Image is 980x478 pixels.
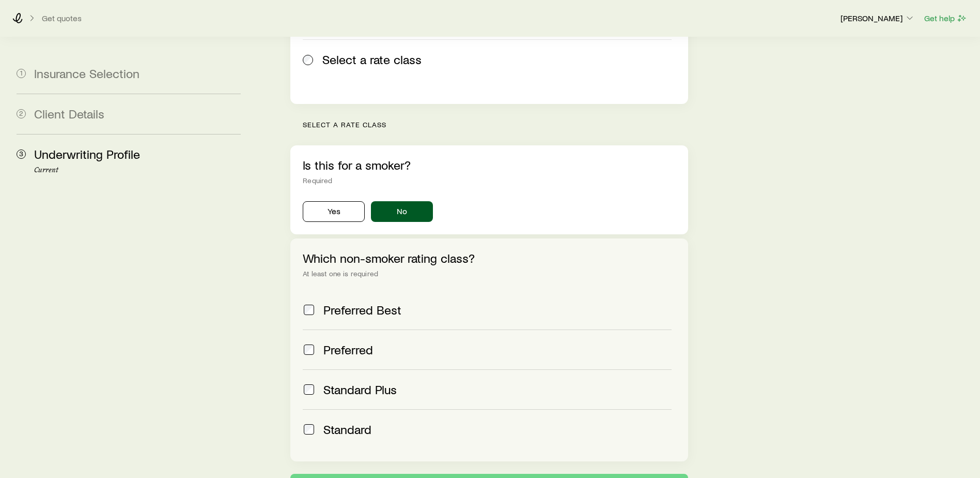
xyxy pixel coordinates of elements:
input: Preferred [304,345,314,355]
span: Select a rate class [322,52,422,67]
span: Preferred Best [323,303,401,317]
button: No [371,201,433,222]
button: [PERSON_NAME] [840,12,915,25]
div: At least one is required [303,270,676,278]
p: Current [34,166,241,174]
span: 2 [17,109,26,118]
div: Required [303,176,676,185]
input: Standard [304,424,314,435]
span: Client Details [34,106,104,121]
input: Preferred Best [304,305,314,315]
span: 1 [17,69,26,78]
button: Yes [303,201,365,222]
span: Underwriting Profile [34,146,140,161]
button: Get help [924,12,968,24]
p: [PERSON_NAME] [841,13,915,23]
p: Which non-smoker rating class? [303,251,676,265]
span: Insurance Selection [34,66,139,81]
input: Standard Plus [304,384,314,395]
span: Preferred [323,342,373,357]
span: Standard [323,422,371,437]
p: Is this for a smoker? [303,158,676,172]
button: Get quotes [41,13,82,23]
span: Standard Plus [323,382,397,397]
span: 3 [17,150,26,159]
input: Select a rate class [303,55,313,65]
p: Select a rate class [303,121,688,129]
